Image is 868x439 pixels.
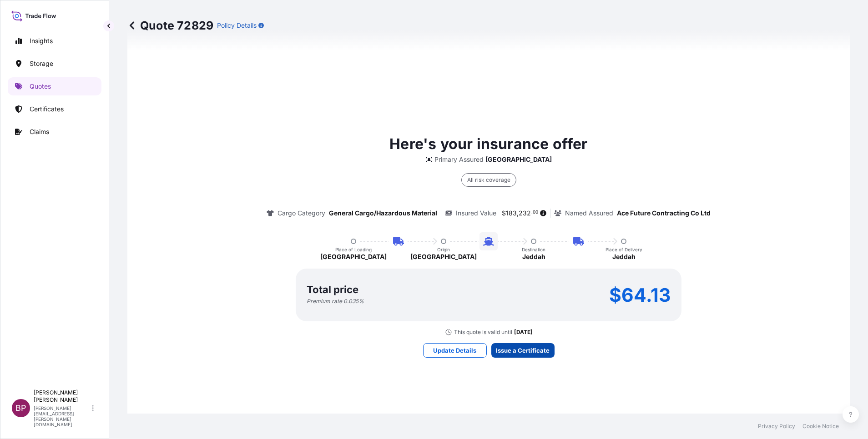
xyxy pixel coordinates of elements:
[278,209,325,218] p: Cargo Category
[320,252,387,261] p: [GEOGRAPHIC_DATA]
[34,389,90,404] p: [PERSON_NAME] [PERSON_NAME]
[127,18,213,33] p: Quote 72829
[433,346,476,355] p: Update Details
[389,133,587,155] p: Here's your insurance offer
[517,210,519,216] span: ,
[485,155,552,164] p: [GEOGRAPHIC_DATA]
[217,21,257,30] p: Policy Details
[335,247,372,252] p: Place of Loading
[612,252,636,261] p: Jeddah
[802,423,839,430] a: Cookie Notice
[522,252,545,261] p: Jeddah
[533,211,538,214] span: 00
[8,55,101,73] a: Storage
[454,329,512,336] p: This quote is valid until
[519,210,531,216] span: 232
[565,209,613,218] p: Named Assured
[329,209,437,218] p: General Cargo/Hazardous Material
[8,123,101,141] a: Claims
[606,247,642,252] p: Place of Delivery
[423,343,487,358] button: Update Details
[8,32,101,50] a: Insights
[502,210,506,216] span: $
[30,105,64,114] p: Certificates
[461,173,516,187] div: All risk coverage
[491,343,555,358] button: Issue a Certificate
[8,100,101,118] a: Certificates
[410,252,477,261] p: [GEOGRAPHIC_DATA]
[30,36,53,45] p: Insights
[514,329,533,336] p: [DATE]
[617,209,711,218] p: Ace Future Contracting Co Ltd
[456,209,496,218] p: Insured Value
[30,82,51,91] p: Quotes
[307,298,364,305] p: Premium rate 0.035 %
[758,423,795,430] a: Privacy Policy
[30,127,49,136] p: Claims
[434,155,484,164] p: Primary Assured
[506,210,517,216] span: 183
[8,77,101,95] a: Quotes
[522,247,545,252] p: Destination
[307,285,358,294] p: Total price
[34,405,90,427] p: [PERSON_NAME][EMAIL_ADDRESS][PERSON_NAME][DOMAIN_NAME]
[30,59,53,68] p: Storage
[437,247,450,252] p: Origin
[496,346,550,355] p: Issue a Certificate
[15,404,26,413] span: BP
[531,211,533,214] span: .
[609,288,671,302] p: $64.13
